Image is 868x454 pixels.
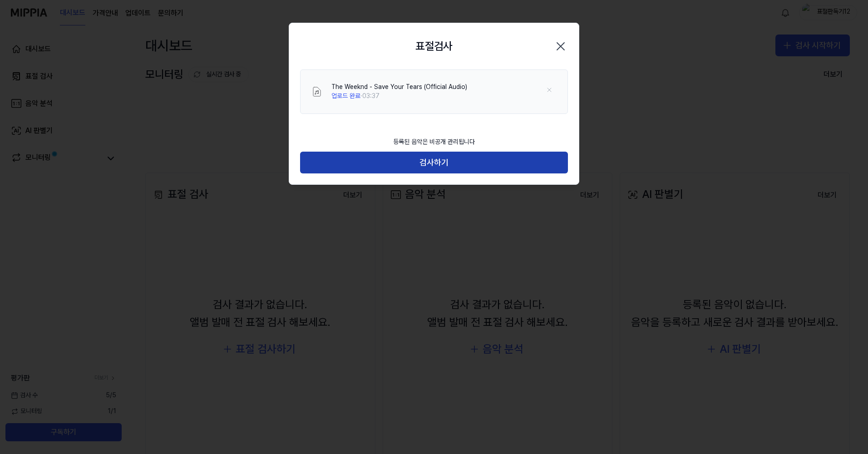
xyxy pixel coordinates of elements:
div: 등록된 음악은 비공개 관리됩니다 [388,132,480,152]
div: The Weeknd - Save Your Tears (Official Audio) [331,83,467,92]
h2: 표절검사 [415,38,453,55]
div: · 03:37 [331,92,467,101]
img: File Select [311,86,322,97]
button: 검사하기 [300,152,568,173]
span: 업로드 완료 [331,92,360,99]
